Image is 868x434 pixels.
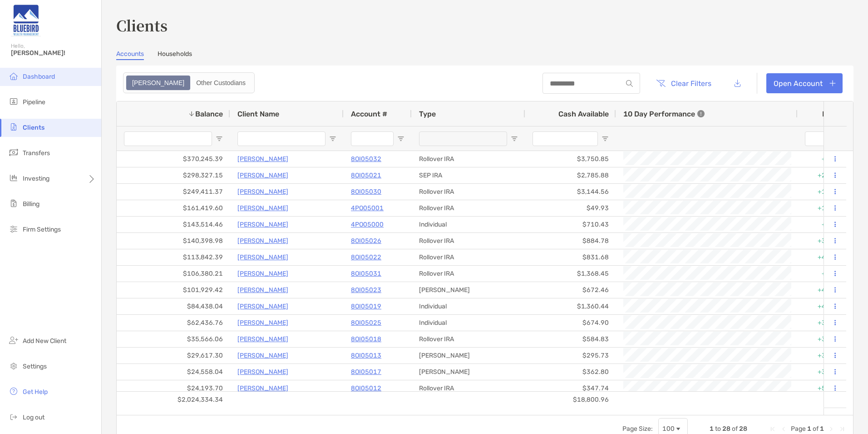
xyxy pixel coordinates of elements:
[525,200,616,216] div: $49.93
[8,198,19,209] img: billing icon
[649,73,718,93] button: Clear Filters
[412,249,525,265] div: Rollover IRA
[237,202,288,214] p: [PERSON_NAME]
[715,425,721,433] span: to
[525,184,616,200] div: $3,144.56
[511,135,518,142] button: Open Filter Menu
[602,135,609,142] button: Open Filter Menu
[525,282,616,298] div: $672.46
[412,217,525,232] div: Individual
[237,186,288,197] p: [PERSON_NAME]
[23,98,45,106] span: Pipeline
[805,131,834,146] input: ITD Filter Input
[117,348,230,363] div: $29,617.30
[351,153,381,165] a: 8OI05032
[8,96,19,107] img: pipeline icon
[791,425,806,433] span: Page
[237,153,288,165] a: [PERSON_NAME]
[412,348,525,363] div: [PERSON_NAME]
[525,315,616,331] div: $674.90
[237,301,288,312] a: [PERSON_NAME]
[798,200,852,216] div: +11.30%
[351,219,384,230] a: 4PO05000
[191,76,251,89] div: Other Custodians
[8,386,19,397] img: get-help icon
[11,4,41,36] img: Zoe Logo
[525,233,616,249] div: $884.78
[23,124,44,131] span: Clients
[351,170,381,181] a: 8OI05021
[237,333,288,345] a: [PERSON_NAME]
[662,425,675,433] div: 100
[807,425,811,433] span: 1
[195,110,223,118] span: Balance
[798,348,852,363] div: +38.36%
[237,235,288,247] p: [PERSON_NAME]
[798,331,852,347] div: +32.41%
[351,235,381,247] p: 8OI05026
[351,268,381,279] a: 8OI05031
[412,331,525,347] div: Rollover IRA
[769,425,776,433] div: First Page
[412,200,525,216] div: Rollover IRA
[23,175,49,182] span: Investing
[116,15,853,35] h3: Clients
[23,337,66,345] span: Add New Client
[351,110,387,118] span: Account #
[412,233,525,249] div: Rollover IRA
[766,73,843,93] a: Open Account
[8,71,19,81] img: dashboard icon
[11,49,96,57] span: [PERSON_NAME]!
[8,411,19,422] img: logout icon
[739,425,747,433] span: 28
[412,380,525,396] div: Rollover IRA
[8,172,19,183] img: investing icon
[351,317,381,328] p: 8OI05025
[237,170,288,181] a: [PERSON_NAME]
[237,219,288,230] a: [PERSON_NAME]
[8,360,19,371] img: settings icon
[237,317,288,328] p: [PERSON_NAME]
[412,167,525,183] div: SEP IRA
[117,167,230,183] div: $298,327.15
[8,223,19,234] img: firm-settings icon
[351,333,381,345] a: 8OI05018
[351,383,381,394] a: 8OI05012
[622,425,653,433] div: Page Size:
[237,350,288,361] a: [PERSON_NAME]
[798,167,852,183] div: +28.28%
[525,380,616,396] div: $347.74
[412,315,525,331] div: Individual
[525,298,616,314] div: $1,360.44
[124,131,212,146] input: Balance Filter Input
[351,186,381,197] a: 8OI05030
[412,184,525,200] div: Rollover IRA
[117,200,230,216] div: $161,419.60
[412,298,525,314] div: Individual
[351,366,381,378] p: 8OI05017
[237,131,325,146] input: Client Name Filter Input
[820,425,824,433] span: 1
[237,268,288,279] a: [PERSON_NAME]
[237,366,288,378] p: [PERSON_NAME]
[237,284,288,296] a: [PERSON_NAME]
[23,149,50,157] span: Transfers
[533,131,598,146] input: Cash Available Filter Input
[23,414,44,421] span: Log out
[710,425,714,433] span: 1
[23,73,55,81] span: Dashboard
[237,383,288,394] a: [PERSON_NAME]
[828,425,835,433] div: Next Page
[525,364,616,380] div: $362.80
[117,249,230,265] div: $113,842.39
[8,147,19,158] img: transfers icon
[117,380,230,396] div: $24,193.70
[798,282,852,298] div: +42.26%
[117,315,230,331] div: $62,436.76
